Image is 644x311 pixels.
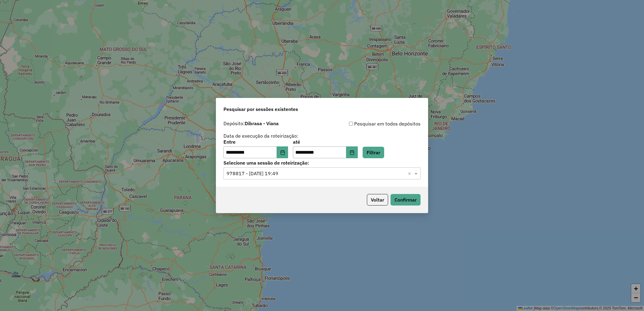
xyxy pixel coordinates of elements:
[277,146,288,159] button: Choose Date
[367,194,388,206] button: Voltar
[363,147,384,158] button: Filtrar
[408,170,413,177] span: Clear all
[322,120,421,127] div: Pesquisar em todos depósitos
[346,146,358,159] button: Choose Date
[223,138,288,145] label: Entre
[223,120,279,127] label: Depósito:
[293,138,357,145] label: até
[223,159,421,166] label: Selecione uma sessão de roteirização:
[245,120,279,126] strong: Dibrasa - Viana
[391,194,421,206] button: Confirmar
[223,132,298,139] label: Data de execução da roteirização:
[223,105,298,113] span: Pesquisar por sessões existentes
